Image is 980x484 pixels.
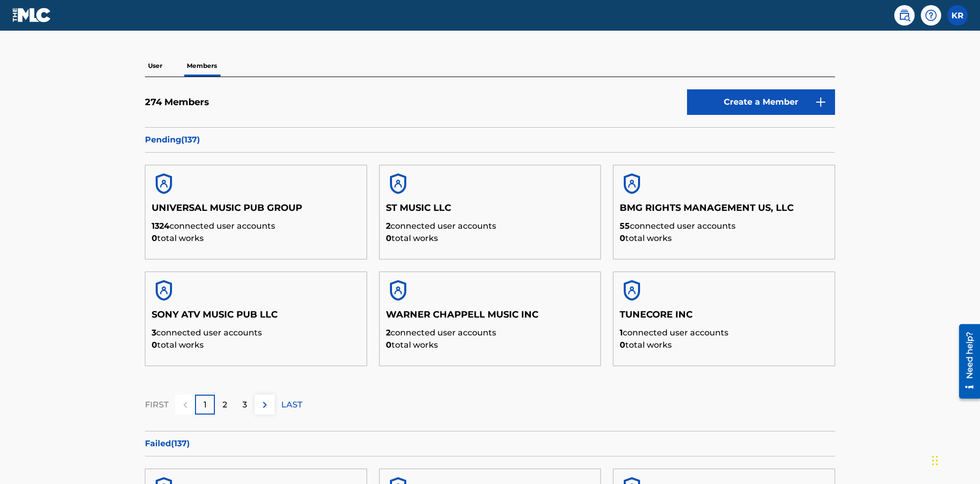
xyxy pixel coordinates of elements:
[386,232,595,245] p: total works
[152,327,360,339] p: connected user accounts
[152,309,360,327] h5: SONY ATV MUSIC PUB LLC
[620,309,828,327] h5: TUNECORE INC
[921,5,941,26] div: Help
[12,8,52,22] img: MLC Logo
[204,399,207,411] p: 1
[386,328,390,337] span: 2
[152,278,176,303] img: account
[386,220,595,232] p: connected user accounts
[815,96,827,108] img: 9d2ae6d4665cec9f34b9.svg
[184,55,220,77] p: Members
[932,445,938,476] div: Drag
[898,9,911,21] img: search
[620,327,828,339] p: connected user accounts
[620,221,630,231] span: 55
[281,399,302,411] p: LAST
[145,438,835,450] p: Failed ( 137 )
[242,399,247,411] p: 3
[386,172,410,196] img: account
[620,339,828,351] p: total works
[152,221,169,231] span: 1324
[386,340,391,350] span: 0
[386,202,595,220] h5: ST MUSIC LLC
[386,309,595,327] h5: WARNER CHAPPELL MUSIC INC
[620,202,828,220] h5: BMG RIGHTS MANAGEMENT US, LLC
[152,232,360,245] p: total works
[929,435,980,484] iframe: Chat Widget
[223,399,227,411] p: 2
[386,221,390,231] span: 2
[925,9,937,21] img: help
[152,328,156,337] span: 3
[386,339,595,351] p: total works
[152,339,360,351] p: total works
[620,232,828,245] p: total works
[386,233,391,243] span: 0
[386,278,410,303] img: account
[620,328,623,337] span: 1
[951,320,980,404] iframe: Resource Center
[894,5,915,26] a: Public Search
[620,220,828,232] p: connected user accounts
[620,233,625,243] span: 0
[152,340,157,350] span: 0
[152,172,176,196] img: account
[620,278,644,303] img: account
[947,5,968,26] div: User Menu
[386,327,595,339] p: connected user accounts
[687,89,835,115] a: Create a Member
[152,220,360,232] p: connected user accounts
[145,134,835,146] p: Pending ( 137 )
[620,340,625,350] span: 0
[259,399,271,411] img: right
[145,399,168,411] p: FIRST
[145,96,209,108] h5: 274 Members
[145,55,165,77] p: User
[152,233,157,243] span: 0
[152,202,360,220] h5: UNIVERSAL MUSIC PUB GROUP
[620,172,644,196] img: account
